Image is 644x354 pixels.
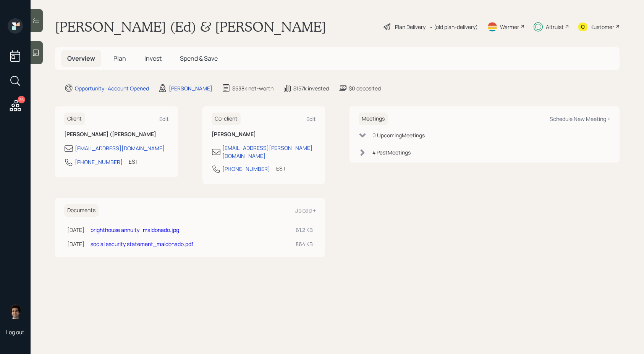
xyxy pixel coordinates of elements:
[293,84,329,92] div: $157k invested
[429,23,478,31] div: • (old plan-delivery)
[359,113,388,125] h6: Meetings
[8,304,23,319] img: harrison-schaefer-headshot-2.png
[159,115,169,122] div: Edit
[67,240,84,248] div: [DATE]
[349,84,381,92] div: $0 deposited
[294,207,316,214] div: Upload +
[75,84,149,92] div: Opportunity · Account Opened
[75,158,123,166] div: [PHONE_NUMBER]
[169,84,212,92] div: [PERSON_NAME]
[372,148,411,156] div: 4 Past Meeting s
[75,144,165,152] div: [EMAIL_ADDRESS][DOMAIN_NAME]
[113,54,126,63] span: Plan
[296,226,313,234] div: 61.2 KB
[306,115,316,122] div: Edit
[180,54,218,63] span: Spend & Save
[222,165,270,173] div: [PHONE_NUMBER]
[91,240,193,248] a: social security statement_maldonado.pdf
[500,23,519,31] div: Warmer
[232,84,273,92] div: $538k net-worth
[91,226,179,233] a: brighthouse annuity_maldonado.jpg
[395,23,426,31] div: Plan Delivery
[212,113,241,125] h6: Co-client
[546,23,564,31] div: Altruist
[591,23,614,31] div: Kustomer
[550,115,610,122] div: Schedule New Meeting +
[212,131,316,138] h6: [PERSON_NAME]
[144,54,162,63] span: Invest
[67,226,84,234] div: [DATE]
[129,158,138,166] div: EST
[372,131,425,139] div: 0 Upcoming Meeting s
[64,131,169,138] h6: [PERSON_NAME] ([PERSON_NAME]
[64,113,85,125] h6: Client
[222,144,316,160] div: [EMAIL_ADDRESS][PERSON_NAME][DOMAIN_NAME]
[276,164,286,172] div: EST
[64,204,99,217] h6: Documents
[296,240,313,248] div: 864 KB
[67,54,95,63] span: Overview
[6,328,24,336] div: Log out
[18,96,25,103] div: 36
[55,18,326,35] h1: [PERSON_NAME] (Ed) & [PERSON_NAME]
